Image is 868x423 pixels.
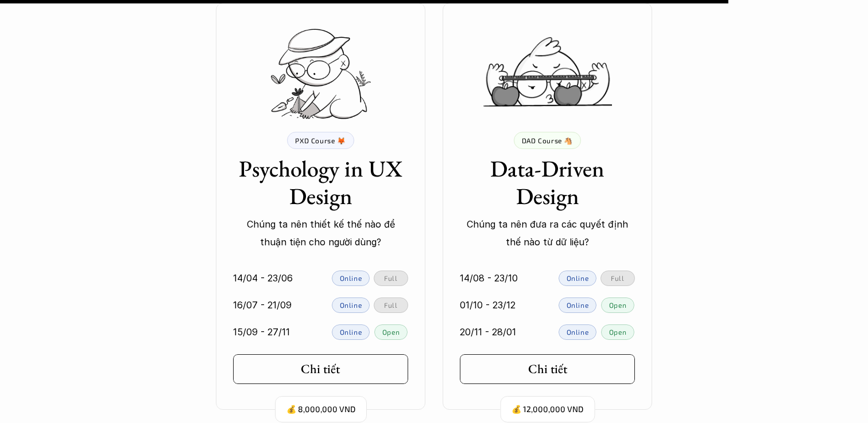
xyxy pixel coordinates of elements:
p: 14/04 - 23/06 [233,269,293,287]
p: 16/07 - 21/09 [233,296,292,314]
p: Online [340,328,362,336]
p: Online [340,274,362,282]
p: Online [567,274,589,282]
p: 💰 12,000,000 VND [511,402,583,417]
h5: Chi tiết [300,362,339,377]
a: Chi tiết [233,354,408,384]
p: Open [609,328,626,336]
p: Online [567,301,589,309]
p: 💰 8,000,000 VND [286,402,355,417]
a: Chi tiết [460,354,635,384]
p: Open [382,328,400,336]
h3: Psychology in UX Design [233,155,408,210]
h3: Data-Driven Design [460,155,635,210]
p: Open [609,301,626,309]
p: 15/09 - 27/11 [233,323,290,340]
p: PXD Course 🦊 [295,136,346,144]
p: Full [611,274,624,282]
p: 20/11 - 28/01 [460,323,516,340]
p: Online [567,328,589,336]
p: 01/10 - 23/12 [460,296,516,314]
p: Chúng ta nên thiết kế thế nào để thuận tiện cho người dùng? [233,216,408,250]
p: Full [384,274,397,282]
p: Full [384,301,397,309]
p: 14/08 - 23/10 [460,269,518,287]
p: Chúng ta nên đưa ra các quyết định thế nào từ dữ liệu? [460,216,635,250]
p: Online [340,301,362,309]
p: DAD Course 🐴 [522,136,573,144]
h5: Chi tiết [528,362,567,377]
